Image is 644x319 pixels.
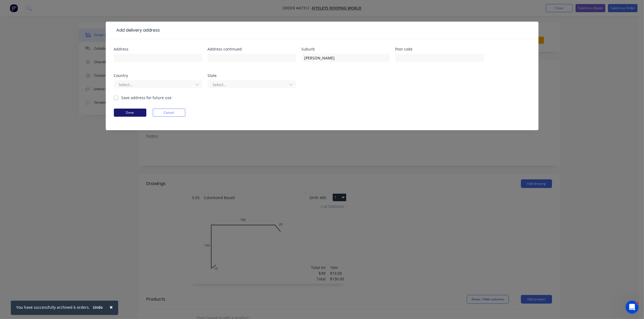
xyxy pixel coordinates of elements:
[114,74,202,78] div: Country
[302,47,390,51] div: Suburb
[153,109,185,117] button: Cancel
[110,303,113,311] span: ×
[395,47,484,51] div: Post code
[208,47,296,51] div: Address continued
[121,95,172,100] label: Save address for future use
[114,109,146,117] button: Done
[114,27,160,33] div: Add delivery address
[626,301,639,314] iframe: Intercom live chat
[114,47,202,51] div: Address
[208,74,296,78] div: State
[90,303,106,311] button: Undo
[16,304,90,310] div: You have successfully archived 6 orders.
[104,301,118,314] button: Close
